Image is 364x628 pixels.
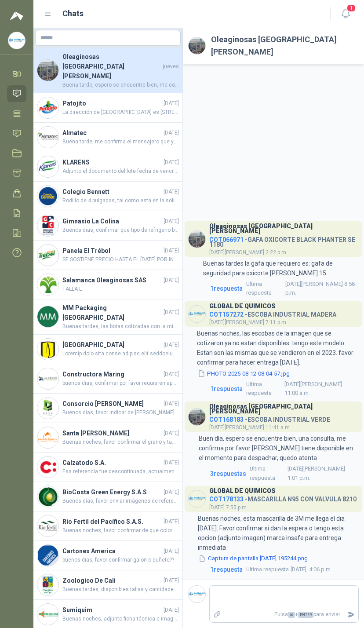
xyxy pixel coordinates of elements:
[163,62,179,71] span: jueves
[250,464,286,482] span: Ultima respuesta
[62,350,179,358] span: Loremip dolo sita conse adipisc elit seddoeiusm Tempori utla etdol Magna, ali enimadm ve qui nost...
[208,464,359,482] a: 3respuestasUltima respuesta[DATE][PERSON_NAME] 1:01 p.m.
[62,467,179,476] span: Esa referencia fue descontinuada, actualmente manejamos P29539-36
[208,380,359,398] a: 1respuestaUltima respuesta[DATE][PERSON_NAME] 11:00 a.m.
[209,489,276,493] h3: GLOBAL DE QUIMICOS
[62,497,179,505] span: Buenos días, favor enviar imágenes de referencia
[33,511,182,541] a: Company LogoRio Fertil del Pacífico S.A.S.[DATE]Buenas noches, favor confirmar de que color el ac...
[189,306,205,322] img: Company Logo
[164,217,179,226] span: [DATE]
[246,380,283,398] span: Ultima respuesta
[288,612,295,618] span: ⌘
[37,604,58,625] img: Company Logo
[62,256,179,264] span: SE SOSTIENE PRECIO HASTA EL [DATE] POR INCREMENTO DE PINTUCO
[246,280,357,298] span: [DATE][PERSON_NAME] 8:56 p.m.
[209,236,244,243] span: COT066971
[344,607,358,622] button: Enviar
[208,565,359,574] a: 1respuestaUltima respuesta[DATE], 4:06 p.m.
[164,606,179,614] span: [DATE]
[246,565,289,574] span: Ultima respuesta
[62,615,179,623] span: Buenas noches, adjunto ficha técnica e imagen
[210,565,243,574] span: 1 respuesta
[37,274,58,295] img: Company Logo
[164,158,179,167] span: [DATE]
[211,33,359,58] h2: Oleaginosas [GEOGRAPHIC_DATA][PERSON_NAME]
[198,514,359,552] p: Buenas noches, esta mascarilla de 3M me llega el dia [DATE]. Favor confirmar si dan la espera o t...
[33,482,182,511] a: Company LogoBioCosta Green Energy S.A.S[DATE]Buenos días, favor enviar imágenes de referencia
[37,306,58,327] img: Company Logo
[209,309,336,317] h4: - ESCOBA INDUSTRIAL MADERA
[199,434,359,463] p: Buen día, espero se encuentre bien, una consulta, me confirma por favor [PERSON_NAME] tiene dispo...
[37,368,58,389] img: Company Logo
[338,6,353,22] button: 1
[37,515,58,537] img: Company Logo
[246,280,284,298] span: Ultima respuesta
[197,329,359,367] p: Buenas noches, las escobas de la imagen que se cotizaron ya no estan disponibles. tengo este mode...
[164,429,179,438] span: [DATE]
[33,570,182,600] a: Company LogoZoologico De Cali[DATE]Buenas tardes, disponibles tallas y cantidades para entrega in...
[37,215,58,236] img: Company Logo
[164,129,179,137] span: [DATE]
[62,157,162,167] h4: KLARENS
[62,369,162,379] h4: Constructora Maring
[62,576,162,585] h4: Zoologico De Cali
[37,97,58,118] img: Company Logo
[33,423,182,453] a: Company LogoSanta [PERSON_NAME][DATE]Buenas noches, favor confirmar el grano y tamaño
[62,458,162,467] h4: Calzatodo S.A.
[62,187,162,197] h4: Colegio Bennett
[33,335,182,364] a: Company Logo[GEOGRAPHIC_DATA][DATE]Loremip dolo sita conse adipisc elit seddoeiusm Tempori utla e...
[37,186,58,207] img: Company Logo
[33,123,182,152] a: Company LogoAlmatec[DATE]Buena tarde, me confirma el mensajero que ya se entregó
[62,526,179,535] span: Buenas noches, favor confirmar de que color el acrilico? con alguna informacion adicional?
[225,607,344,622] p: Pulsa + para enviar
[33,182,182,211] a: Company LogoColegio Bennett[DATE]Rodillo de 4 pulgadas, tal como esta en la solicitud
[164,370,179,379] span: [DATE]
[62,379,179,387] span: buenos dias, confirmar por favor requieren aparte el paquete de filtros x 100 unds?
[62,556,179,564] span: buenos dias, favor confirmar galon o cuñete??
[33,93,182,123] a: Company LogoPatojito[DATE]La dirección de [GEOGRAPHIC_DATA] es [STREET_ADDRESS][PERSON_NAME]
[33,453,182,482] a: Company LogoCalzatodo S.A.[DATE]Esa referencia fue descontinuada, actualmente manejamos P29539-36
[62,585,179,594] span: Buenas tardes, disponibles tallas y cantidades para entrega inmediata
[346,4,356,12] span: 1
[298,612,313,618] span: ENTER
[209,304,276,309] h3: GLOBAL DE QUIMICOS
[62,81,179,89] span: Buena tarde, espero se encuentre bien, me confirma fecha de despacho
[37,545,58,566] img: Company Logo
[62,322,179,331] span: Buenas tardes, las botas cotizadas con la misma de la ficha que adjuntaron. En cuanto a precio de...
[37,574,58,595] img: Company Logo
[37,486,58,507] img: Company Logo
[62,52,161,81] h4: Oleaginosas [GEOGRAPHIC_DATA][PERSON_NAME]
[8,32,25,49] img: Company Logo
[62,138,179,146] span: Buena tarde, me confirma el mensajero que ya se entregó
[37,127,58,148] img: Company Logo
[33,270,182,299] a: Company LogoSalamanca Oleaginosas SAS[DATE]TALLA L
[164,459,179,467] span: [DATE]
[210,469,246,478] span: 3 respuesta s
[189,409,205,425] img: Company Logo
[62,487,162,497] h4: BioCosta Green Energy S.A.S
[37,156,58,177] img: Company Logo
[189,37,205,54] img: Company Logo
[62,303,162,322] h4: MM Packaging [GEOGRAPHIC_DATA]
[62,197,179,205] span: Rodillo de 4 pulgadas, tal como esta en la solicitud
[164,188,179,196] span: [DATE]
[164,276,179,285] span: [DATE]
[198,554,309,563] button: Captura de pantalla [DATE] 195244.png
[33,48,182,93] a: Company LogoOleaginosas [GEOGRAPHIC_DATA][PERSON_NAME]juevesBuena tarde, espero se encuentre bien...
[10,11,23,21] img: Logo peakr
[62,7,84,20] h1: Chats
[209,424,291,431] span: [DATE][PERSON_NAME] 11:41 a.m.
[209,493,357,502] h4: - MASCARILLA N95 CON VALVULA 8210
[62,517,162,526] h4: Rio Fertil del Pacífico S.A.S.
[62,605,162,615] h4: Sumiquim
[62,108,179,117] span: La dirección de [GEOGRAPHIC_DATA] es [STREET_ADDRESS][PERSON_NAME]
[62,340,162,350] h4: [GEOGRAPHIC_DATA]
[62,399,162,409] h4: Consorcio [PERSON_NAME]
[164,518,179,526] span: [DATE]
[62,428,162,438] h4: Santa [PERSON_NAME]
[164,247,179,255] span: [DATE]
[62,275,162,285] h4: Salamanca Oleaginosas SAS
[62,216,162,226] h4: Gimnasio La Colina
[189,231,205,248] img: Company Logo
[37,245,58,266] img: Company Logo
